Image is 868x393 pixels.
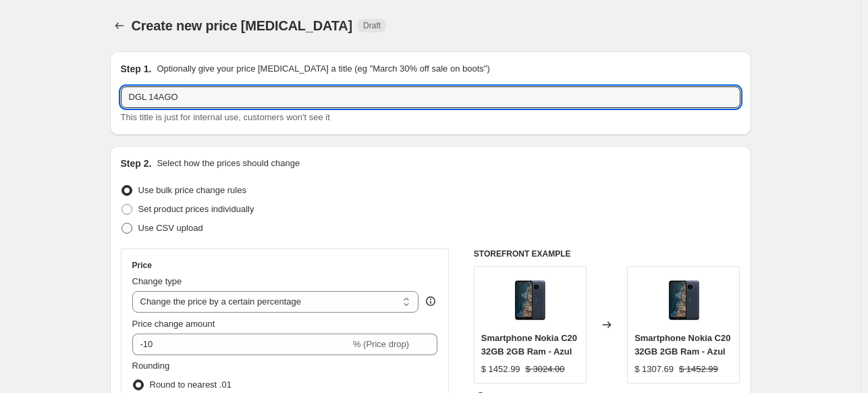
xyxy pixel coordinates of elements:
[481,333,577,357] span: Smartphone Nokia C20 32GB 2GB Ram - Azul
[150,379,232,390] span: Round to nearest .01
[121,157,152,170] h2: Step 2.
[110,16,129,35] button: Price change jobs
[353,339,409,349] span: % (Price drop)
[132,334,350,355] input: -15
[121,112,330,122] span: This title is just for internal use, customers won't see it
[679,363,718,376] strike: $ 1452.99
[121,62,152,76] h2: Step 1.
[132,361,170,371] span: Rounding
[132,260,152,271] h3: Price
[138,204,254,214] span: Set product prices individually
[634,363,674,376] div: $ 1307.69
[157,157,300,170] p: Select how the prices should change
[132,319,215,329] span: Price change amount
[132,276,182,286] span: Change type
[132,18,353,33] span: Create new price [MEDICAL_DATA]
[634,333,730,357] span: Smartphone Nokia C20 32GB 2GB Ram - Azul
[474,248,740,259] h6: STOREFRONT EXAMPLE
[363,20,381,31] span: Draft
[657,273,711,327] img: NokiaC20azul_80x.jpg
[503,273,557,327] img: NokiaC20azul_80x.jpg
[121,86,740,108] input: 30% off holiday sale
[138,185,246,195] span: Use bulk price change rules
[481,363,520,376] div: $ 1452.99
[138,223,203,233] span: Use CSV upload
[157,62,489,76] p: Optionally give your price [MEDICAL_DATA] a title (eg "March 30% off sale on boots")
[424,294,437,308] div: help
[526,363,565,376] strike: $ 3024.00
